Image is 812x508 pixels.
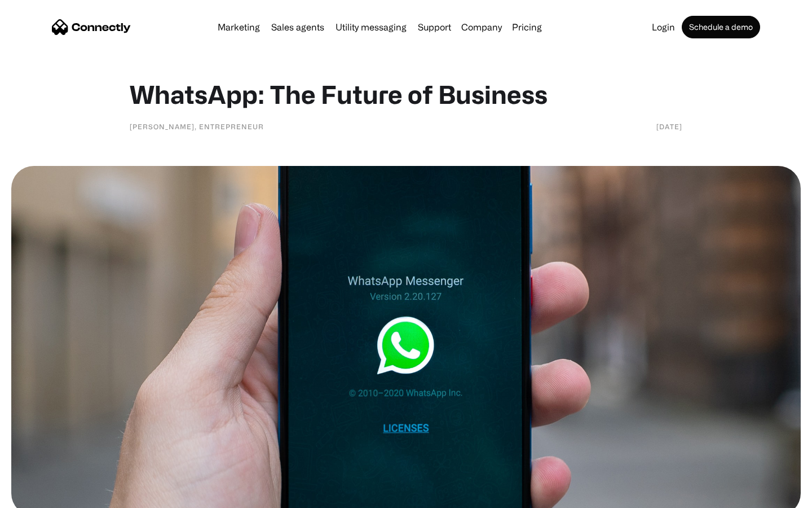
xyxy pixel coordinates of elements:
a: home [52,19,131,36]
a: Pricing [507,23,546,32]
h1: WhatsApp: The Future of Business [130,79,682,110]
div: Company [461,19,502,35]
a: Login [647,23,679,32]
aside: Language selected: English [11,488,68,504]
div: [PERSON_NAME], Entrepreneur [130,121,264,132]
a: Sales agents [267,23,329,32]
a: Support [413,23,456,32]
ul: Language list [23,488,68,504]
a: Utility messaging [331,23,411,32]
div: Company [458,19,505,35]
div: [DATE] [656,121,682,132]
a: Marketing [213,23,264,32]
a: Schedule a demo [682,16,760,38]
